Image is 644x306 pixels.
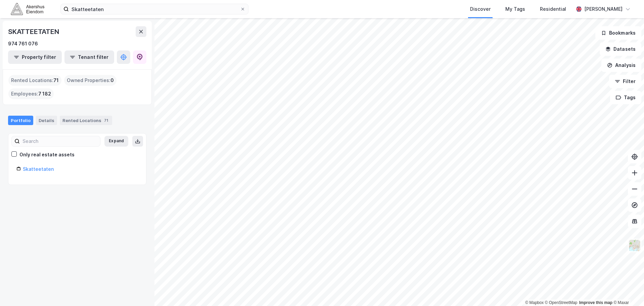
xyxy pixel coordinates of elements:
div: Rented Locations : [8,75,61,86]
a: Improve this map [579,300,612,305]
div: Owned Properties : [64,75,117,86]
a: Mapbox [525,300,544,305]
button: Tags [610,91,641,104]
img: akershus-eiendom-logo.9091f326c980b4bce74ccdd9f866810c.svg [11,3,44,15]
div: Portfolio [8,116,33,125]
iframe: Chat Widget [610,274,644,306]
div: [PERSON_NAME] [584,5,623,13]
div: Discover [470,5,491,13]
div: Rented Locations [60,116,112,125]
a: Skatteetaten [23,166,54,172]
button: Filter [609,75,641,88]
div: SKATTEETATEN [8,26,60,37]
span: 7 182 [38,90,51,98]
img: Z [628,239,641,252]
span: 0 [110,76,114,84]
span: 71 [53,76,59,84]
button: Analysis [601,59,641,72]
button: Bookmarks [595,26,641,40]
div: 974 761 076 [8,40,38,48]
div: Employees : [8,88,54,99]
div: Details [36,116,57,125]
a: OpenStreetMap [545,300,578,305]
input: Search [20,136,100,146]
button: Tenant filter [64,50,114,64]
div: Only real estate assets [19,151,75,159]
button: Expand [104,136,128,147]
div: Residential [540,5,566,13]
button: Datasets [600,42,641,56]
button: Property filter [8,50,62,64]
div: My Tags [505,5,525,13]
input: Search by address, cadastre, landlords, tenants or people [69,4,240,14]
div: 71 [103,117,109,124]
